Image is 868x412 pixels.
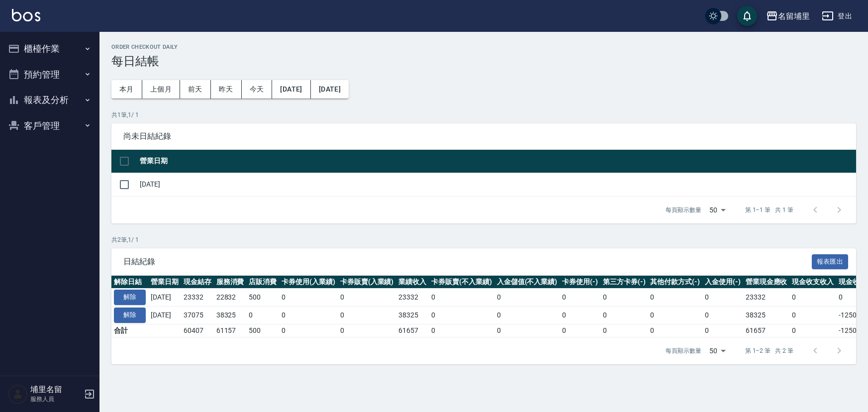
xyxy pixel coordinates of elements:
th: 卡券販賣(不入業績) [429,276,494,289]
button: 名留埔里 [762,6,814,26]
button: [DATE] [272,80,310,99]
span: 日結紀錄 [123,257,812,267]
td: 0 [789,289,836,307]
td: 0 [429,307,494,324]
button: 櫃檯作業 [4,36,96,62]
th: 營業日期 [137,150,856,173]
td: 0 [702,307,743,324]
td: 22832 [214,289,247,307]
th: 其他付款方式(-) [648,276,702,289]
td: 合計 [111,324,148,337]
td: 0 [702,324,743,337]
th: 卡券使用(入業績) [279,276,338,289]
th: 解除日結 [111,276,148,289]
th: 店販消費 [246,276,279,289]
p: 第 1–2 筆 共 2 筆 [745,346,793,355]
th: 現金收支收入 [789,276,836,289]
td: 0 [702,289,743,307]
td: 23332 [743,289,790,307]
td: 0 [600,307,648,324]
td: 0 [429,324,494,337]
td: 61657 [743,324,790,337]
td: 23332 [396,289,429,307]
td: 500 [246,324,279,337]
td: [DATE] [148,289,181,307]
td: 0 [789,307,836,324]
td: [DATE] [148,307,181,324]
td: 38325 [214,307,247,324]
td: 0 [338,324,396,337]
p: 服務人員 [30,395,81,404]
td: 0 [279,289,338,307]
th: 卡券使用(-) [560,276,600,289]
button: 預約管理 [4,62,96,88]
button: 報表及分析 [4,87,96,113]
td: 0 [246,307,279,324]
td: 500 [246,289,279,307]
th: 營業日期 [148,276,181,289]
div: 50 [705,197,729,223]
h3: 每日結帳 [111,54,856,68]
button: [DATE] [311,80,349,99]
td: 0 [560,307,600,324]
h2: Order checkout daily [111,44,856,50]
td: 0 [560,289,600,307]
th: 業績收入 [396,276,429,289]
button: 前天 [180,80,211,99]
td: 0 [648,324,702,337]
td: 0 [494,324,560,337]
td: 0 [600,324,648,337]
div: 50 [705,337,729,364]
td: [DATE] [137,173,856,196]
td: 0 [560,324,600,337]
button: 解除 [114,308,146,323]
td: 23332 [181,289,214,307]
button: 客戶管理 [4,113,96,139]
button: 登出 [818,7,856,25]
td: 0 [338,289,396,307]
img: Logo [12,9,40,21]
img: Person [8,384,28,404]
td: 0 [648,289,702,307]
button: 解除 [114,290,146,305]
td: 0 [429,289,494,307]
th: 入金使用(-) [702,276,743,289]
button: 報表匯出 [812,254,849,270]
p: 每頁顯示數量 [666,346,701,355]
div: 名留埔里 [778,10,810,22]
th: 服務消費 [214,276,247,289]
th: 營業現金應收 [743,276,790,289]
td: 0 [279,324,338,337]
span: 尚未日結紀錄 [123,131,844,141]
th: 第三方卡券(-) [600,276,648,289]
td: 0 [648,307,702,324]
td: 61657 [396,324,429,337]
p: 第 1–1 筆 共 1 筆 [745,206,793,214]
p: 共 2 筆, 1 / 1 [111,235,856,244]
button: 上個月 [142,80,180,99]
p: 共 1 筆, 1 / 1 [111,110,856,119]
td: 61157 [214,324,247,337]
td: 0 [494,289,560,307]
button: 今天 [242,80,273,99]
button: 昨天 [211,80,242,99]
td: 37075 [181,307,214,324]
td: 60407 [181,324,214,337]
a: 報表匯出 [812,256,849,266]
td: 0 [279,307,338,324]
td: 0 [494,307,560,324]
h5: 埔里名留 [30,385,81,395]
td: 38325 [396,307,429,324]
td: 0 [600,289,648,307]
button: save [737,6,757,26]
p: 每頁顯示數量 [666,206,701,214]
th: 現金結存 [181,276,214,289]
button: 本月 [111,80,142,99]
td: 0 [338,307,396,324]
th: 入金儲值(不入業績) [494,276,560,289]
td: 38325 [743,307,790,324]
th: 卡券販賣(入業績) [338,276,396,289]
td: 0 [789,324,836,337]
